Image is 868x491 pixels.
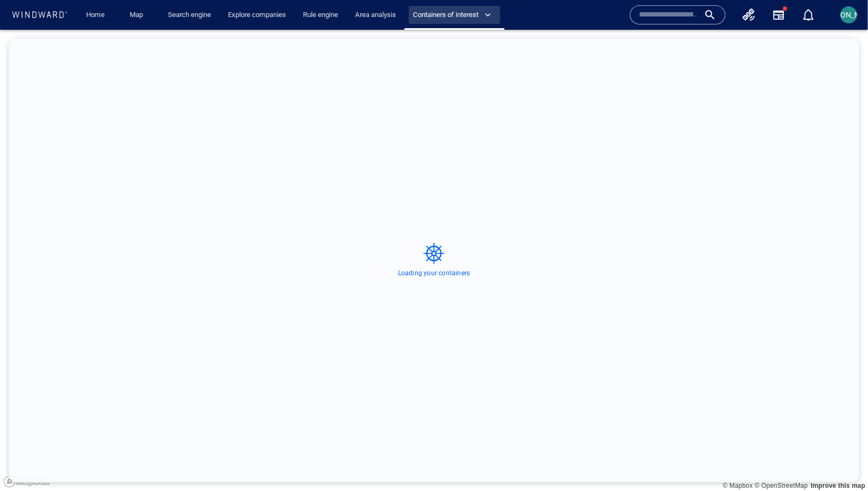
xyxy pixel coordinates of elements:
[299,6,342,24] a: Rule engine
[125,6,151,24] a: Map
[413,9,491,21] span: Containers of interest
[398,268,470,278] p: Loading your containers
[164,6,215,24] a: Search engine
[838,4,859,26] button: [PERSON_NAME]
[82,6,109,24] a: Home
[823,443,860,483] iframe: Chat
[79,6,113,24] button: Home
[409,6,500,24] button: Containers of interest
[121,6,155,24] button: Map
[351,6,400,24] a: Area analysis
[224,6,290,24] a: Explore companies
[802,9,815,21] div: Notification center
